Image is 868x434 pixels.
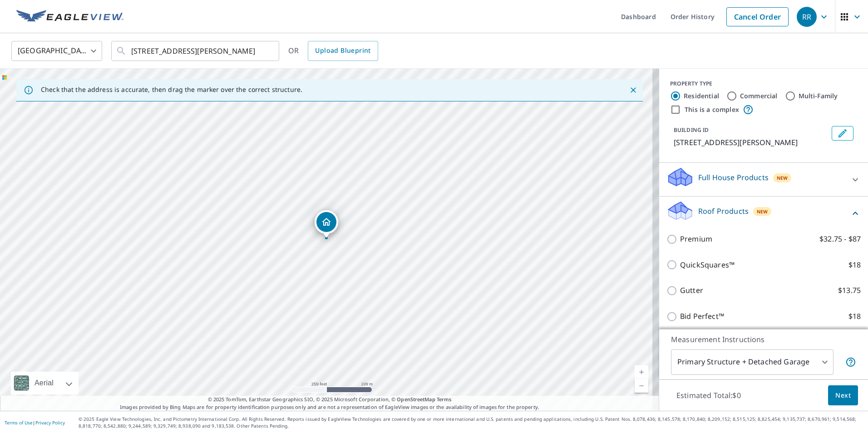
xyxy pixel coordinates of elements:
p: Measurement Instructions [671,334,856,345]
div: OR [288,41,378,61]
div: Roof ProductsNew [666,200,861,226]
img: EV Logo [16,10,123,24]
p: BUILDING ID [674,126,709,134]
p: QuickSquares™ [680,259,735,271]
a: Cancel Order [726,7,789,26]
div: Aerial [11,372,79,394]
label: This is a complex [685,105,739,114]
label: Residential [684,91,719,101]
div: [GEOGRAPHIC_DATA] [11,38,102,64]
button: Next [828,385,858,406]
span: Next [835,390,851,401]
div: Aerial [32,372,56,394]
span: © 2025 TomTom, Earthstar Geographics SIO, © 2025 Microsoft Corporation, © [208,396,452,404]
p: Roof Products [698,206,749,217]
p: Gutter [680,285,703,296]
p: Check that the address is accurate, then drag the marker over the correct structure. [41,86,302,94]
a: Current Level 17, Zoom Out [635,379,648,393]
p: Full House Products [698,172,769,183]
p: $18 [848,259,861,271]
div: RR [797,7,817,27]
button: Edit building 1 [832,126,853,141]
p: $32.75 - $87 [819,233,861,245]
div: PROPERTY TYPE [670,80,857,88]
p: $13.75 [838,285,861,296]
p: Premium [680,233,712,245]
button: Close [627,84,639,96]
div: Full House ProductsNew [666,167,861,192]
p: [STREET_ADDRESS][PERSON_NAME] [674,137,828,148]
span: New [757,208,768,215]
a: Upload Blueprint [308,41,378,61]
p: Bid Perfect™ [680,311,724,322]
a: Privacy Policy [35,419,65,426]
p: | [5,420,65,425]
a: Current Level 17, Zoom In [635,365,648,379]
span: Your report will include the primary structure and a detached garage if one exists. [845,357,856,368]
a: OpenStreetMap [397,396,435,403]
a: Terms [437,396,452,403]
p: $18 [848,311,861,322]
p: © 2025 Eagle View Technologies, Inc. and Pictometry International Corp. All Rights Reserved. Repo... [79,416,863,429]
a: Terms of Use [5,419,33,426]
p: Estimated Total: $0 [669,385,748,405]
div: Primary Structure + Detached Garage [671,349,833,375]
span: New [777,174,788,182]
label: Multi-Family [799,91,838,101]
div: Dropped pin, building 1, Residential property, 913 Hillside Dr Justin, TX 76247 [315,210,338,238]
input: Search by address or latitude-longitude [131,38,261,64]
label: Commercial [740,91,778,101]
span: Upload Blueprint [315,45,370,56]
